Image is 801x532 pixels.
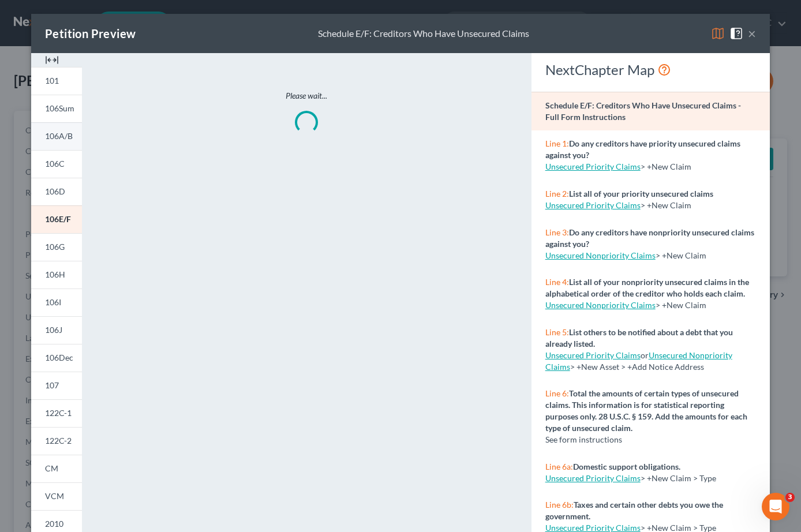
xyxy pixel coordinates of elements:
span: > +New Claim [656,250,706,260]
span: 101 [45,76,59,85]
a: Unsecured Nonpriority Claims [545,300,656,310]
span: Line 3: [545,227,569,237]
button: Start recording [73,378,83,387]
iframe: Intercom live chat [762,493,789,520]
img: Profile image for Emma [33,6,51,25]
span: 122C-2 [45,436,72,445]
span: 2010 [45,519,63,529]
a: 101 [31,67,82,95]
span: Line 2: [545,189,569,198]
button: Send a message… [198,373,216,392]
span: or [545,350,649,360]
span: 106Sum [45,103,74,113]
div: If you encounter an error when filing, please take the following steps before trying to file again: [18,175,180,209]
a: 106J [31,316,82,344]
div: Close [203,5,223,25]
span: CM [45,463,58,473]
a: Unsecured Priority Claims [545,473,641,483]
img: map-eea8200ae884c6f1103ae1953ef3d486a96c86aabb227e865a55264e3737af1f.svg [711,27,725,40]
span: > +New Claim [641,200,691,210]
a: Unsecured Priority Claims [545,350,641,360]
button: Gif picker [55,378,64,387]
span: > +New Claim [656,300,706,310]
a: 106E/F [31,205,82,233]
a: 106Sum [31,95,82,122]
a: Unsecured Nonpriority Claims [545,250,656,260]
a: Unsecured Priority Claims [545,162,641,171]
span: See form instructions [545,434,622,444]
a: 106G [31,233,82,261]
a: 106H [31,261,82,289]
li: Wait at least before attempting again (to allow MFA to reset on the court’s site) [27,228,180,260]
strong: Taxes and certain other debts you owe the government. [545,500,723,521]
div: NextChapter Map [545,61,756,79]
button: × [748,27,756,40]
span: 106J [45,325,62,335]
strong: Total the amounts of certain types of unsecured claims. This information is for statistical repor... [545,388,747,433]
div: [PERSON_NAME] • 52m ago [18,343,116,350]
button: go back [8,5,29,27]
span: 106Dec [45,353,73,362]
img: expand-e0f6d898513216a626fdd78e52531dac95497ffd26381d4c15ee2fc46db09dca.svg [45,53,59,67]
span: 106C [45,159,65,168]
a: 106Dec [31,344,82,372]
span: 106D [45,186,65,196]
p: Please wait... [130,90,482,102]
span: 106H [45,269,65,279]
span: Line 6a: [545,462,573,471]
span: Line 1: [545,138,569,148]
div: Schedule E/F: Creditors Who Have Unsecured Claims [318,27,529,40]
strong: Do any creditors have nonpriority unsecured claims against you? [545,227,754,249]
a: Unsecured Nonpriority Claims [545,350,732,372]
div: We’ll continue monitoring this closely and will share updates as soon as more information is avai... [18,294,180,328]
span: > +New Claim [641,162,691,171]
span: Line 4: [545,277,569,287]
strong: List others to be notified about a debt that you already listed. [545,327,733,349]
span: Line 6: [545,388,569,398]
a: 106D [31,178,82,205]
a: 107 [31,372,82,399]
button: Upload attachment [18,378,27,387]
span: > +New Asset > +Add Notice Address [545,350,732,372]
div: If these filings are urgent, please file directly with the court. [18,266,180,289]
span: 106E/F [45,214,71,224]
span: Line 5: [545,327,569,337]
span: > +New Claim > Type [641,473,716,483]
strong: List all of your priority unsecured claims [569,189,713,198]
p: Active [56,14,79,26]
span: Line 6b: [545,500,574,509]
span: VCM [45,491,64,501]
strong: List all of your nonpriority unsecured claims in the alphabetical order of the creditor who holds... [545,277,749,298]
span: 106G [45,242,65,252]
strong: Domestic support obligations. [573,462,680,471]
h1: [PERSON_NAME] [56,6,131,14]
img: help-close-5ba153eb36485ed6c1ea00a893f15db1cb9b99d6cae46e1a8edb6c62d00a1a76.svg [729,27,743,40]
a: VCM [31,482,82,510]
b: 10 full minutes [78,228,147,238]
strong: Do any creditors have priority unsecured claims against you? [545,138,740,160]
b: Important Filing Update [18,73,128,83]
a: 106A/B [31,122,82,150]
a: CM [31,455,82,482]
strong: Schedule E/F: Creditors Who Have Unsecured Claims - Full Form Instructions [545,100,741,122]
div: Important Filing UpdateOur team has been actively rolling out updates to address issues associate... [9,66,189,341]
button: Home [181,5,203,27]
span: 3 [785,493,795,502]
div: Emma says… [9,66,222,366]
a: 122C-2 [31,427,82,455]
span: 107 [45,380,59,390]
a: Unsecured Priority Claims [545,200,641,210]
a: 122C-1 [31,399,82,427]
a: 106I [31,289,82,316]
li: Refresh your browser [27,215,180,226]
button: Emoji picker [36,378,46,387]
span: 106I [45,297,61,307]
textarea: Message… [10,354,221,373]
div: Our team has been actively rolling out updates to address issues associated with the recent MFA u... [18,90,180,169]
a: 106C [31,150,82,178]
span: 106A/B [45,131,73,141]
span: 122C-1 [45,408,72,418]
div: Petition Preview [45,25,136,42]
